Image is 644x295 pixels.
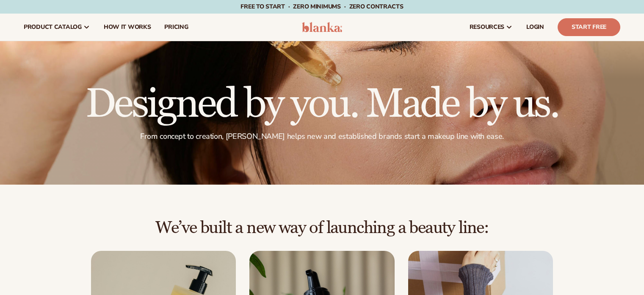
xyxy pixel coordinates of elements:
h2: We’ve built a new way of launching a beauty line: [24,219,620,237]
span: LOGIN [526,24,544,31]
span: How It Works [104,24,151,31]
a: Start Free [558,18,620,36]
p: From concept to creation, [PERSON_NAME] helps new and established brands start a makeup line with... [86,132,558,141]
span: pricing [164,24,188,31]
h1: Designed by you. Made by us. [86,84,558,125]
span: resources [470,24,504,31]
a: LOGIN [520,14,551,41]
a: How It Works [97,14,158,41]
span: product catalog [24,24,82,31]
a: resources [463,14,520,41]
span: Free to start · ZERO minimums · ZERO contracts [240,3,403,11]
a: product catalog [17,14,97,41]
a: pricing [158,14,195,41]
img: logo [302,22,342,32]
